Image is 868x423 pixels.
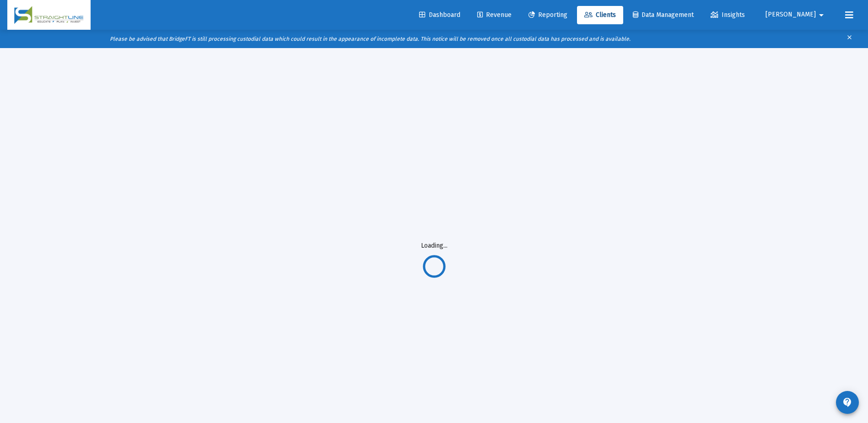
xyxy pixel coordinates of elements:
[521,6,575,24] a: Reporting
[577,6,623,24] a: Clients
[477,11,512,19] span: Revenue
[703,6,752,24] a: Insights
[412,6,468,24] a: Dashboard
[584,11,616,19] span: Clients
[110,36,631,42] i: Please be advised that BridgeFT is still processing custodial data which could result in the appe...
[846,32,853,46] mat-icon: clear
[14,6,84,24] img: Dashboard
[470,6,519,24] a: Revenue
[766,11,816,19] span: [PERSON_NAME]
[816,6,827,24] mat-icon: arrow_drop_down
[528,11,567,19] span: Reporting
[625,6,701,24] a: Data Management
[711,11,745,19] span: Insights
[419,11,460,19] span: Dashboard
[755,5,838,24] button: [PERSON_NAME]
[842,397,853,408] mat-icon: contact_support
[633,11,694,19] span: Data Management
